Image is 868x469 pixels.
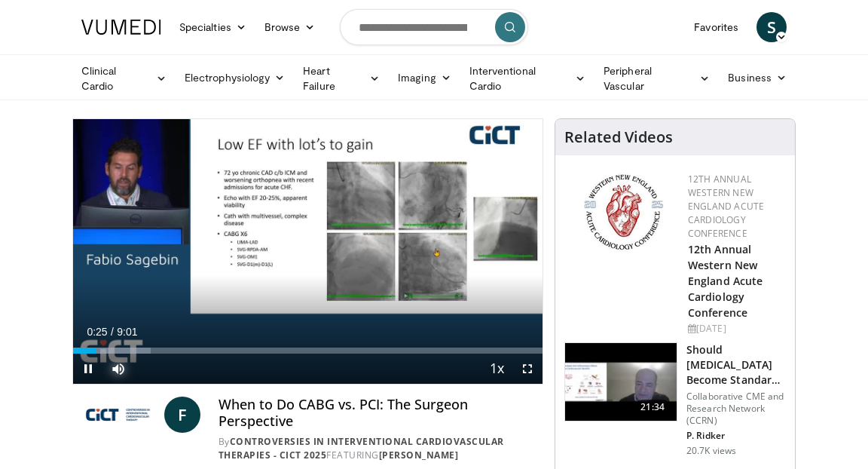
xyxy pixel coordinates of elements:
[219,397,531,429] h4: When to Do CABG vs. PCI: The Surgeon Perspective
[72,63,176,93] a: Clinical Cardio
[340,9,528,45] input: Search topics, interventions
[460,63,594,93] a: Interventional Cardio
[756,12,787,42] a: S
[564,342,786,457] a: 21:34 Should [MEDICAL_DATA] Become Standard Therapy for CAD? Collaborative CME and Research Netwo...
[294,63,389,93] a: Heart Failure
[565,343,677,421] img: eb63832d-2f75-457d-8c1a-bbdc90eb409c.150x105_q85_crop-smart_upscale.jpg
[686,342,786,388] h3: Should [MEDICAL_DATA] Become Standard Therapy for CAD?
[255,12,325,42] a: Browse
[73,348,542,354] div: Progress Bar
[176,63,294,93] a: Electrophysiology
[111,326,114,338] span: /
[719,63,796,93] a: Business
[634,400,671,415] span: 21:34
[688,322,783,336] div: [DATE]
[117,326,137,338] span: 9:01
[482,354,512,384] button: Playback Rate
[686,430,786,442] p: P. Ridker
[512,354,542,384] button: Fullscreen
[685,12,747,42] a: Favorites
[686,391,786,427] p: Collaborative CME and Research Network (CCRN)
[170,12,255,42] a: Specialties
[87,326,107,338] span: 0:25
[81,20,161,35] img: VuMedi Logo
[219,435,531,462] div: By FEATURING
[389,63,460,93] a: Imaging
[688,173,764,240] a: 12th Annual Western New England Acute Cardiology Conference
[594,63,719,93] a: Peripheral Vascular
[219,435,504,461] a: Controversies in Interventional Cardiovascular Therapies - CICT 2025
[688,242,763,320] a: 12th Annual Western New England Acute Cardiology Conference
[379,449,459,461] a: [PERSON_NAME]
[686,445,736,457] p: 20.7K views
[164,397,200,433] a: F
[73,119,542,384] video-js: Video Player
[73,354,103,384] button: Pause
[582,173,665,252] img: 0954f259-7907-4053-a817-32a96463ecc8.png.150x105_q85_autocrop_double_scale_upscale_version-0.2.png
[564,128,673,146] h4: Related Videos
[103,354,133,384] button: Mute
[84,397,158,433] img: Controversies in Interventional Cardiovascular Therapies - CICT 2025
